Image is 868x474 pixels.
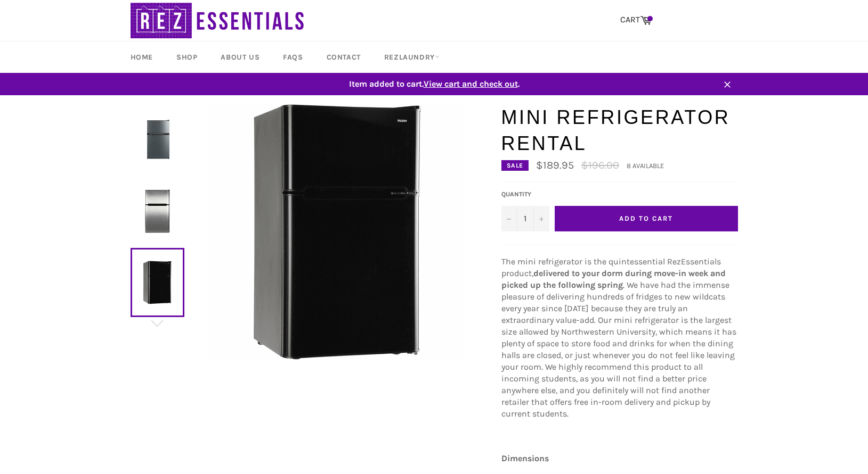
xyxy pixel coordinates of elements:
[316,41,371,73] a: Contact
[536,159,574,171] span: $189.95
[501,206,517,231] button: Decrease quantity
[501,453,549,463] strong: Dimensions
[555,206,738,231] button: Add to Cart
[120,78,749,90] span: Item added to cart. .
[136,118,179,161] img: Mini Refrigerator Rental
[209,104,465,360] img: Mini Refrigerator Rental
[501,280,736,419] span: . We have had the immense pleasure of delivering hundreds of fridges to new wildcats every year s...
[533,206,549,231] button: Increase quantity
[581,159,619,171] s: $196.00
[424,79,518,89] span: View cart and check out
[501,256,721,278] span: The mini refrigerator is the quintessential RezEssentials product,
[627,162,664,170] span: 8 available
[210,41,270,73] a: About Us
[501,160,529,171] div: Sale
[374,41,450,73] a: RezLaundry
[166,41,208,73] a: Shop
[120,73,749,95] a: Item added to cart.View cart and check out.
[120,41,164,73] a: Home
[136,189,179,232] img: Mini Refrigerator Rental
[501,268,726,290] strong: delivered to your dorm during move-in week and picked up the following spring
[619,214,672,222] span: Add to Cart
[501,104,738,157] h1: Mini Refrigerator Rental
[615,9,657,31] a: CART
[272,41,313,73] a: FAQs
[501,190,549,199] label: Quantity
